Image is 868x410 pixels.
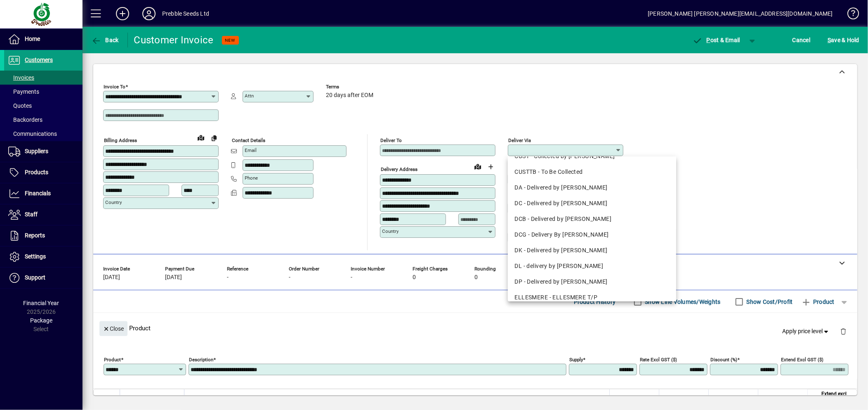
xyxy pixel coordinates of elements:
[790,33,813,47] button: Cancel
[514,199,670,208] div: DC - Delivered by [PERSON_NAME]
[189,394,215,403] span: Description
[4,71,83,85] a: Invoices
[514,246,670,255] div: DK - Delivered by [PERSON_NAME]
[688,33,744,47] button: Post & Email
[289,274,290,281] span: -
[25,274,45,281] span: Support
[25,253,46,260] span: Settings
[93,313,857,343] div: Product
[4,99,83,113] a: Quotes
[514,230,670,239] div: DCG - Delivery By [PERSON_NAME]
[109,6,136,21] button: Add
[4,141,83,162] a: Suppliers
[797,294,839,309] button: Product
[162,7,209,20] div: Prebble Seeds Ltd
[707,37,710,43] span: P
[514,262,670,270] div: DL - delivery by [PERSON_NAME]
[692,37,740,43] span: ost & Email
[225,38,236,43] span: NEW
[4,204,83,225] a: Staff
[833,321,853,341] button: Delete
[508,242,676,258] mat-option: DK - Delivered by Koli
[571,294,619,309] button: Product History
[30,317,52,324] span: Package
[569,357,583,363] mat-label: Supply
[474,274,478,281] span: 0
[380,137,402,143] mat-label: Deliver To
[508,180,676,195] mat-option: DA - Delivered by Aaron
[326,84,375,90] span: Terms
[25,36,40,42] span: Home
[103,274,120,281] span: [DATE]
[508,289,676,305] mat-option: ELLESMERE - ELLESMERE T/P
[640,357,677,363] mat-label: Rate excl GST ($)
[801,295,835,308] span: Product
[4,268,83,288] a: Support
[666,394,703,403] span: Rate excl GST ($)
[508,195,676,211] mat-option: DC - Delivered by Carl
[8,130,57,137] span: Communications
[104,84,125,90] mat-label: Invoice To
[786,394,802,403] span: GST ($)
[103,322,124,336] span: Close
[779,324,834,339] button: Apply price level
[105,199,122,205] mat-label: Country
[648,7,833,20] div: [PERSON_NAME] [PERSON_NAME][EMAIL_ADDRESS][DOMAIN_NAME]
[351,274,352,281] span: -
[639,394,654,403] span: Supply
[245,175,258,181] mat-label: Phone
[4,183,83,204] a: Financials
[841,2,858,28] a: Knowledge Base
[4,29,83,50] a: Home
[833,327,853,335] app-page-header-button: Delete
[104,357,121,363] mat-label: Product
[382,228,399,234] mat-label: Country
[813,389,847,408] span: Extend excl GST ($)
[4,113,83,127] a: Backorders
[4,127,83,141] a: Communications
[99,321,127,336] button: Close
[8,116,42,123] span: Backorders
[508,274,676,289] mat-option: DP - Delivered by Paul
[514,168,670,176] div: CUSTTB - To Be Collected
[793,33,811,47] span: Cancel
[745,298,793,306] label: Show Cost/Profit
[783,327,830,336] span: Apply price level
[8,102,32,109] span: Quotes
[8,74,34,81] span: Invoices
[826,33,861,47] button: Save & Hold
[4,225,83,246] a: Reports
[25,190,51,197] span: Financials
[24,300,59,306] span: Financial Year
[508,258,676,274] mat-option: DL - delivery by Luke
[83,33,128,47] app-page-header-button: Back
[574,295,616,308] span: Product History
[508,227,676,242] mat-option: DCG - Delivery By Craig G
[4,162,83,183] a: Products
[25,232,45,239] span: Reports
[125,394,135,403] span: Item
[514,293,670,302] div: ELLESMERE - ELLESMERE T/P
[828,33,859,47] span: ave & Hold
[828,37,831,43] span: S
[89,33,121,47] button: Back
[134,33,214,47] div: Customer Invoice
[514,215,670,223] div: DCB - Delivered by [PERSON_NAME]
[413,274,416,281] span: 0
[514,277,670,286] div: DP - Delivered by [PERSON_NAME]
[97,325,130,332] app-page-header-button: Close
[471,160,484,173] a: View on map
[25,148,48,154] span: Suppliers
[25,169,48,175] span: Products
[725,394,753,403] span: Discount (%)
[208,131,221,145] button: Copy to Delivery address
[91,37,119,43] span: Back
[710,357,737,363] mat-label: Discount (%)
[326,92,373,99] span: 20 days after EOM
[8,88,39,95] span: Payments
[4,246,83,267] a: Settings
[25,57,53,63] span: Customers
[227,274,229,281] span: -
[245,147,257,153] mat-label: Email
[508,211,676,227] mat-option: DCB - Delivered by Craig B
